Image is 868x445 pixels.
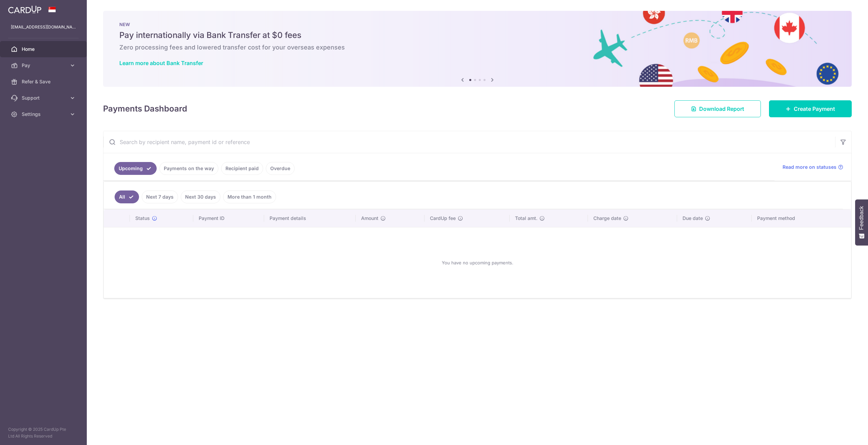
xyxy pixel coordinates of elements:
[114,162,157,175] a: Upcoming
[264,209,356,227] th: Payment details
[752,209,851,227] th: Payment method
[22,111,66,118] span: Settings
[103,11,852,87] img: Bank transfer banner
[223,190,276,203] a: More than 1 month
[11,24,76,31] p: [EMAIL_ADDRESS][DOMAIN_NAME]
[22,62,66,69] span: Pay
[193,209,264,227] th: Payment ID
[22,46,66,53] span: Home
[430,215,456,222] span: CardUp fee
[22,95,66,101] span: Support
[112,233,843,292] div: You have no upcoming payments.
[674,100,761,117] a: Download Report
[783,164,836,170] span: Read more on statuses
[769,100,852,117] a: Create Payment
[103,103,187,115] h4: Payments Dashboard
[15,5,29,11] span: Help
[119,60,203,66] a: Learn more about Bank Transfer
[699,105,744,113] span: Download Report
[855,199,868,245] button: Feedback - Show survey
[135,215,150,222] span: Status
[361,215,378,222] span: Amount
[794,105,835,113] span: Create Payment
[119,43,835,52] h6: Zero processing fees and lowered transfer cost for your overseas expenses
[8,5,41,14] img: CardUp
[119,22,835,27] p: NEW
[142,190,178,203] a: Next 7 days
[593,215,621,222] span: Charge date
[859,206,865,230] span: Feedback
[515,215,537,222] span: Total amt.
[783,164,843,170] a: Read more on statuses
[221,162,263,175] a: Recipient paid
[266,162,295,175] a: Overdue
[103,131,835,153] input: Search by recipient name, payment id or reference
[115,190,139,203] a: All
[683,215,703,222] span: Due date
[159,162,218,175] a: Payments on the way
[22,78,66,85] span: Refer & Save
[181,190,220,203] a: Next 30 days
[119,30,835,41] h5: Pay internationally via Bank Transfer at $0 fees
